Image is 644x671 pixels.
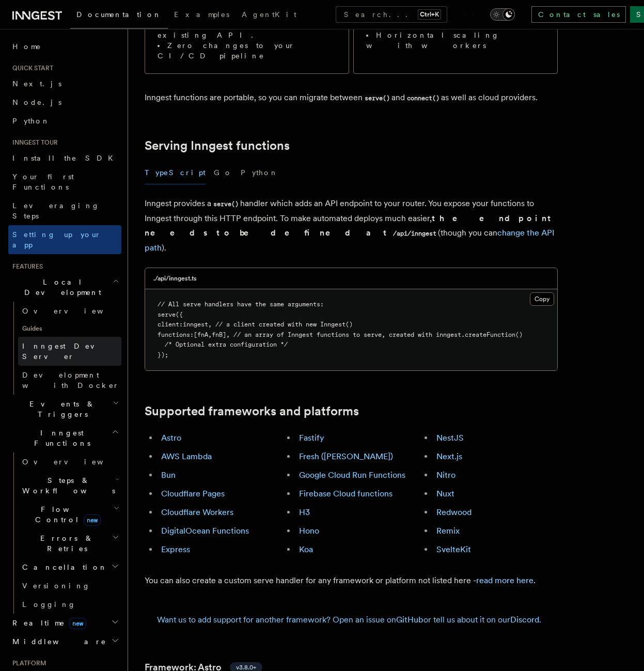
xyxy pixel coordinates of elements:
span: // an array of Inngest functions to serve, created with inngest.createFunction() [233,331,523,338]
span: client [158,321,179,328]
a: Remix [436,526,460,536]
h3: ./api/inngest.ts [153,274,197,283]
p: Inngest provides a handler which adds an API endpoint to your router. You expose your functions t... [145,196,558,255]
span: Next.js [12,80,61,88]
span: Quick start [8,64,53,72]
a: Bun [161,470,176,480]
span: AgentKit [242,10,296,19]
span: Overview [22,307,129,315]
span: Versioning [22,582,90,590]
a: NestJS [436,433,464,443]
a: Setting up your app [8,225,121,254]
a: Inngest Dev Server [18,337,121,366]
a: Cloudflare Pages [161,489,225,498]
a: Overview [18,452,121,471]
button: Toggle dark mode [490,8,515,21]
button: Inngest Functions [8,424,121,452]
a: read more here [476,575,533,585]
a: DigitalOcean Functions [161,526,249,536]
a: Next.js [8,74,121,93]
a: Cloudflare Workers [161,507,233,517]
span: Middleware [8,636,106,647]
p: Inngest functions are portable, so you can migrate between and as well as cloud providers. [145,90,558,105]
a: GitHub [396,615,423,625]
a: Express [161,544,190,554]
span: serve [158,311,176,318]
code: serve() [211,200,240,209]
span: , [226,331,230,338]
kbd: Ctrl+K [418,9,441,20]
span: Local Development [8,277,113,298]
button: Copy [530,292,554,306]
code: serve() [363,94,391,103]
span: Inngest tour [8,138,58,147]
span: , [208,321,212,328]
span: Errors & Retries [18,533,112,554]
span: Node.js [12,98,61,106]
span: Inngest Functions [8,428,112,448]
p: Want us to add support for another framework? Open an issue on or tell us about it on our . [157,613,545,627]
span: Logging [22,600,76,608]
button: Steps & Workflows [18,471,121,500]
button: Local Development [8,273,121,302]
span: Cancellation [18,562,107,572]
a: Hono [299,526,319,536]
a: Development with Docker [18,366,121,395]
a: Discord [510,615,539,625]
a: Supported frameworks and platforms [145,404,359,418]
span: functions [158,331,190,338]
span: Platform [8,659,46,667]
a: Your first Functions [8,167,121,196]
button: Middleware [8,632,121,651]
button: Errors & Retries [18,529,121,558]
a: H3 [299,507,310,517]
li: Horizontal scaling with workers [366,30,545,51]
a: Home [8,37,121,56]
a: Overview [18,302,121,320]
span: // a client created with new Inngest() [215,321,353,328]
span: : [179,321,183,328]
span: new [69,618,86,629]
a: Examples [168,3,235,28]
code: /api/inngest [391,229,438,238]
span: : [190,331,194,338]
li: Adding Inngest to an existing API. [158,20,336,40]
span: }); [158,351,168,358]
a: Fresh ([PERSON_NAME]) [299,451,393,461]
button: Events & Triggers [8,395,121,424]
button: Realtimenew [8,614,121,632]
a: AgentKit [235,3,303,28]
button: Search...Ctrl+K [336,6,447,23]
a: Contact sales [531,6,626,23]
a: Python [8,112,121,130]
span: // All serve handlers have the same arguments: [158,301,324,308]
button: Python [241,161,278,184]
span: Home [12,41,41,52]
span: Python [12,117,50,125]
span: Steps & Workflows [18,475,115,496]
a: Nitro [436,470,455,480]
a: Versioning [18,576,121,595]
a: Google Cloud Run Functions [299,470,405,480]
div: Local Development [8,302,121,395]
a: Documentation [70,3,168,29]
span: /* Optional extra configuration */ [165,341,288,348]
span: Realtime [8,618,86,628]
a: AWS Lambda [161,451,212,461]
a: Node.js [8,93,121,112]
span: inngest [183,321,208,328]
a: Serving Inngest functions [145,138,290,153]
span: Your first Functions [12,173,74,191]
button: Cancellation [18,558,121,576]
span: Setting up your app [12,230,101,249]
span: Overview [22,458,129,466]
button: Flow Controlnew [18,500,121,529]
span: Documentation [76,10,162,19]
span: , [208,331,212,338]
code: connect() [405,94,441,103]
span: [fnA [194,331,208,338]
a: Install the SDK [8,149,121,167]
span: ({ [176,311,183,318]
a: Nuxt [436,489,454,498]
a: Firebase Cloud functions [299,489,392,498]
